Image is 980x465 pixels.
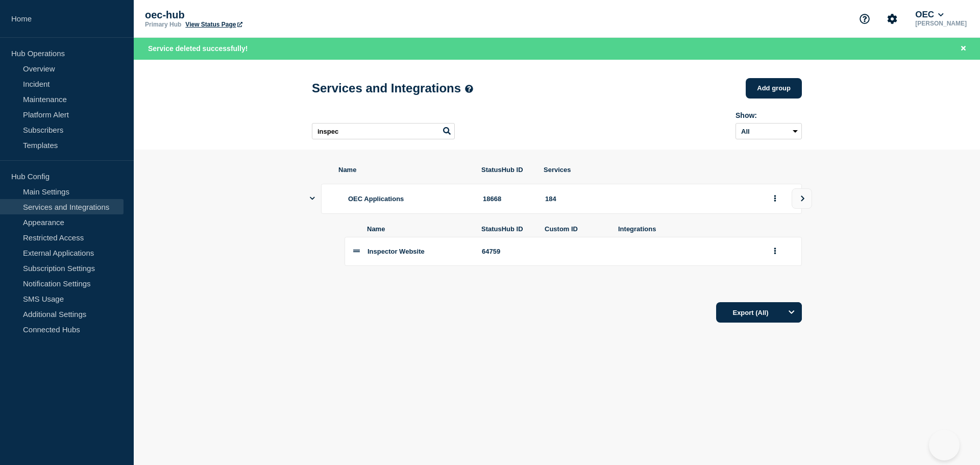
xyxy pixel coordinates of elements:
[481,225,532,233] span: StatusHub ID
[769,191,781,207] button: group actions
[781,302,802,323] button: Options
[929,430,960,460] iframe: Help Scout Beacon - Open
[367,225,469,233] span: Name
[792,188,812,209] button: view group
[545,195,756,203] div: 184
[913,10,945,20] button: OEC
[348,195,404,203] span: OEC Applications
[746,78,802,99] button: Add group
[716,302,802,323] button: Export (All)
[145,9,349,21] p: oec-hub
[185,21,242,28] a: View Status Page
[148,44,248,53] span: Service deleted successfully!
[736,111,802,119] div: Show:
[854,8,875,30] button: Support
[310,184,315,214] button: Show services
[338,166,469,174] span: Name
[545,225,606,233] span: Custom ID
[544,166,757,174] span: Services
[145,21,181,28] p: Primary Hub
[483,195,533,203] div: 18668
[312,123,455,139] input: Search services and groups
[618,225,757,233] span: Integrations
[481,166,531,174] span: StatusHub ID
[957,43,970,55] button: Close banner
[312,81,473,95] h1: Services and Integrations
[367,248,425,255] span: Inspector Website
[881,8,903,30] button: Account settings
[913,20,969,27] p: [PERSON_NAME]
[769,243,781,259] button: group actions
[482,248,533,255] div: 64759
[736,123,802,139] select: Archived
